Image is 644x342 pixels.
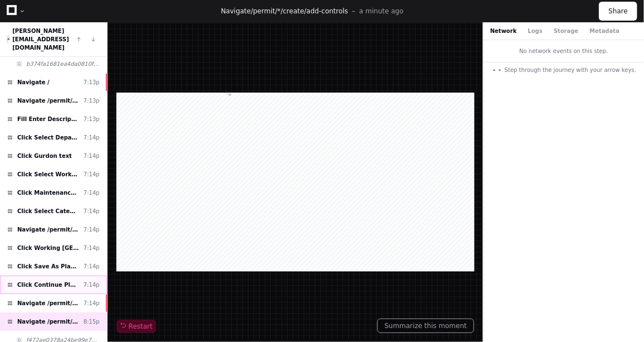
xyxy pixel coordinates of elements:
[84,170,100,179] div: 7:14p
[84,281,100,289] div: 7:14p
[84,262,100,271] div: 7:14p
[84,115,100,123] div: 7:13p
[84,299,100,307] div: 7:14p
[116,320,156,333] button: Restart
[26,60,100,68] span: b374fa1681ea4da0810f5bcbc192c00f
[251,7,348,15] span: /permit/*/create/add-controls
[84,207,100,215] div: 7:14p
[505,66,636,74] span: Step through the journey with your arrow keys.
[84,97,100,105] div: 7:13p
[359,7,404,16] p: a minute ago
[17,133,79,142] span: Click Select Department
[554,27,578,35] button: Storage
[17,115,79,123] span: Fill Enter Description
[84,152,100,160] div: 7:14p
[84,225,100,234] div: 7:14p
[484,40,644,62] div: No network events on this step.
[589,27,619,35] button: Metadata
[17,281,79,289] span: Click Continue Planning
[84,189,100,197] div: 7:14p
[17,207,79,215] span: Click Select Categories
[84,317,100,326] div: 8:15p
[17,78,50,86] span: Navigate /
[12,28,69,51] a: [PERSON_NAME][EMAIL_ADDRESS][DOMAIN_NAME]
[84,244,100,252] div: 7:14p
[17,97,79,105] span: Navigate /permit/create (Create)
[17,152,72,160] span: Click Gurdon text
[17,244,79,252] span: Click Working [GEOGRAPHIC_DATA]
[17,299,79,307] span: Navigate /permit/*/create/add-controls
[599,2,637,21] button: Share
[84,133,100,142] div: 7:14p
[84,78,100,86] div: 7:13p
[120,322,153,331] span: Restart
[490,27,517,35] button: Network
[17,170,79,179] span: Click Select Work Group
[17,317,79,326] span: Navigate /permit/*/create/add-controls
[17,225,79,234] span: Navigate /permit/*/categories
[7,36,10,43] img: 16.svg
[377,319,474,333] button: Summarize this moment
[221,7,251,15] span: Navigate
[17,262,79,271] span: Click Save As Planned Permit
[17,189,79,197] span: Click Maintenance Electrical
[528,27,543,35] button: Logs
